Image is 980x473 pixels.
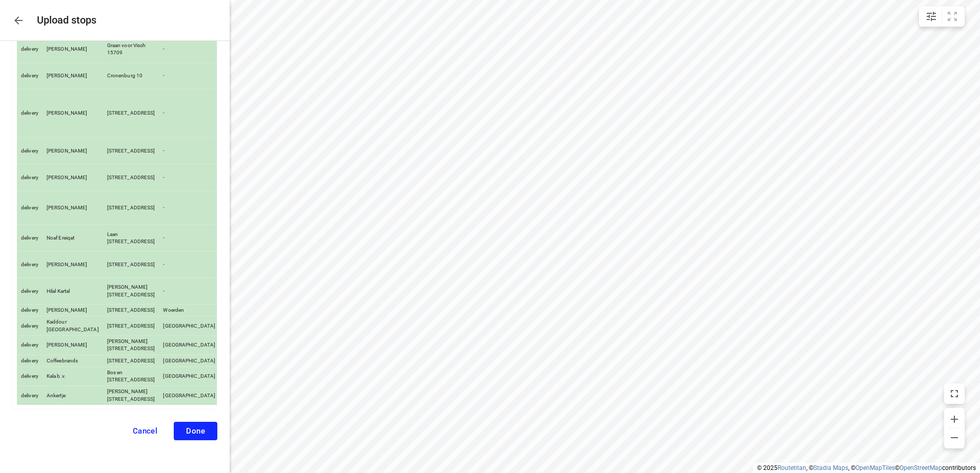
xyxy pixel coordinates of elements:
[855,464,895,471] a: OpenMapTiles
[103,191,159,225] td: [STREET_ADDRESS]
[43,138,103,164] td: [PERSON_NAME]
[186,426,205,436] span: Done
[103,62,159,89] td: Cronenburg 10
[103,278,159,305] td: [PERSON_NAME][STREET_ADDRESS]
[159,164,219,191] td: -
[43,89,103,138] td: [PERSON_NAME]
[43,336,103,355] td: [PERSON_NAME]
[17,36,43,62] td: delivery
[17,386,43,405] td: delivery
[17,316,43,336] td: delivery
[159,225,219,251] td: -
[43,316,103,336] td: Kaddour [GEOGRAPHIC_DATA]
[103,89,159,138] td: [STREET_ADDRESS]
[43,355,103,367] td: Coffeebrands
[159,305,219,316] td: Woerden
[159,367,219,386] td: [GEOGRAPHIC_DATA]
[921,6,942,27] button: Map settings
[103,367,159,386] td: Bos en [STREET_ADDRESS]
[17,62,43,89] td: delivery
[43,386,103,405] td: Ankertje
[43,251,103,278] td: [PERSON_NAME]
[133,426,158,436] span: Cancel
[757,464,976,471] li: © 2025 , © , © © contributors
[103,355,159,367] td: [STREET_ADDRESS]
[103,164,159,191] td: [STREET_ADDRESS]
[813,464,848,471] a: Stadia Maps
[43,164,103,191] td: [PERSON_NAME]
[43,191,103,225] td: [PERSON_NAME]
[43,278,103,305] td: Hilal Kartal
[43,305,103,316] td: [PERSON_NAME]
[17,164,43,191] td: delivery
[43,367,103,386] td: Kala b.v.
[17,278,43,305] td: delivery
[17,305,43,316] td: delivery
[17,251,43,278] td: delivery
[43,225,103,251] td: Noaf Ereiqat
[17,138,43,164] td: delivery
[103,305,159,316] td: [STREET_ADDRESS]
[103,251,159,278] td: [STREET_ADDRESS]
[900,464,942,471] a: OpenStreetMap
[43,36,103,62] td: [PERSON_NAME]
[159,89,219,138] td: -
[103,386,159,405] td: [PERSON_NAME][STREET_ADDRESS]
[17,355,43,367] td: delivery
[43,62,103,89] td: [PERSON_NAME]
[17,367,43,386] td: delivery
[159,316,219,336] td: [GEOGRAPHIC_DATA]
[17,336,43,355] td: delivery
[159,278,219,305] td: -
[103,316,159,336] td: [STREET_ADDRESS]
[103,138,159,164] td: [STREET_ADDRESS]
[159,251,219,278] td: -
[778,464,806,471] a: Routetitan
[37,14,96,26] h5: Upload stops
[159,386,219,405] td: [GEOGRAPHIC_DATA]
[159,336,219,355] td: [GEOGRAPHIC_DATA]
[103,225,159,251] td: Laan [STREET_ADDRESS]
[159,62,219,89] td: -
[17,89,43,138] td: delivery
[919,6,965,27] div: small contained button group
[174,422,217,440] button: Done
[159,138,219,164] td: -
[159,355,219,367] td: [GEOGRAPHIC_DATA]
[159,36,219,62] td: -
[120,422,170,440] button: Cancel
[103,36,159,62] td: Graan voor Visch 15709
[159,191,219,225] td: -
[17,225,43,251] td: delivery
[103,336,159,355] td: [PERSON_NAME][STREET_ADDRESS]
[17,191,43,225] td: delivery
